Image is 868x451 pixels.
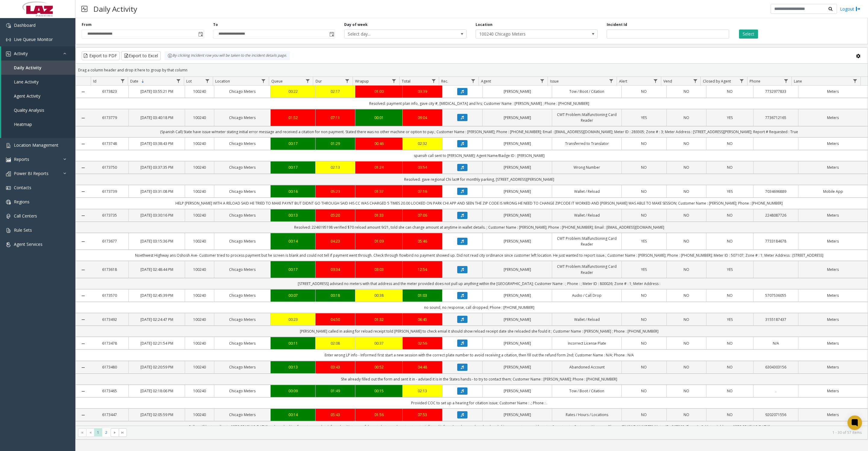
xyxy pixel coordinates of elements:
a: Meters [802,89,864,94]
a: [PERSON_NAME] [486,164,548,170]
span: Toggle popup [328,30,335,38]
a: 07:06 [406,212,439,218]
a: 05:46 [406,238,439,244]
a: Collapse Details [76,165,91,170]
a: Issue Filter Menu [607,77,615,85]
label: Location [476,22,492,27]
a: 00:07 [274,293,311,298]
div: 02:17 [319,89,352,94]
span: NO [727,165,733,170]
a: Collapse Details [76,142,91,146]
a: 01:03 [406,293,439,298]
div: 01:32 [359,317,398,322]
a: YES [710,267,750,272]
td: [STREET_ADDRESS] advised no meters with that address and the meter provided does not pull up anyt... [91,278,868,289]
a: [DATE] 03:37:35 PM [132,164,181,170]
a: NO [625,164,662,170]
a: Agent Filter Menu [538,77,546,85]
a: [DATE] 03:30:16 PM [132,212,181,218]
a: [PERSON_NAME] [486,141,548,146]
span: NO [684,293,689,298]
a: Collapse Details [76,89,91,94]
a: NO [670,164,703,170]
a: 00:17 [274,141,311,146]
a: 02:32 [406,141,439,146]
a: [PERSON_NAME] [486,293,548,298]
a: Chicago Meters [218,164,267,170]
a: 100240 [189,212,210,218]
a: [DATE] 02:48:44 PM [132,267,181,272]
a: Chicago Meters [218,317,267,322]
span: NO [727,213,733,218]
a: 00:46 [359,141,398,146]
a: 100240 [189,89,210,94]
a: Chicago Meters [218,340,267,346]
a: Lane Filter Menu [851,77,859,85]
a: Chicago Meters [218,267,267,272]
a: 01:00 [359,89,398,94]
img: logout [856,6,860,12]
label: Day of week [344,22,368,27]
a: Meters [802,267,864,272]
a: Chicago Meters [218,141,267,146]
a: Total Filter Menu [429,77,438,85]
a: Chicago Meters [218,89,267,94]
a: 01:33 [359,212,398,218]
span: NO [684,239,689,244]
a: Daily Activity [1,61,75,75]
span: Call Centers [14,213,37,219]
div: 00:11 [274,340,311,346]
a: CWT Problem::Malfunctioning Card Reader [556,112,618,123]
a: Chicago Meters [218,212,267,218]
a: 07:11 [319,115,352,121]
a: Collapse Details [76,239,91,244]
a: NO [625,189,662,194]
a: Collapse Details [76,116,91,121]
a: 01:52 [274,115,311,121]
a: NO [710,293,750,298]
div: 09:04 [406,115,439,121]
a: Quality Analysis [1,103,75,117]
span: YES [727,189,733,194]
span: NO [727,239,733,244]
span: Location Management [14,142,58,148]
a: [PERSON_NAME] [486,317,548,322]
a: 100240 [189,238,210,244]
a: 00:16 [274,189,311,194]
img: 'icon' [6,200,11,205]
span: NO [727,141,733,146]
span: Quality Analysis [14,107,44,113]
div: 03:54 [406,164,439,170]
a: Meters [802,164,864,170]
div: 05:20 [319,212,352,218]
img: 'icon' [6,171,11,176]
span: 100240 Chicago Meters [476,30,573,38]
div: 00:17 [274,164,311,170]
a: 100240 [189,141,210,146]
div: 05:23 [319,189,352,194]
a: Lane Activity [1,75,75,89]
a: 3155187437 [757,317,794,322]
a: 07:16 [406,189,439,194]
div: 00:18 [319,293,352,298]
div: 03:03 [359,267,398,272]
a: 100240 [189,293,210,298]
div: 01:09 [359,238,398,244]
a: 01:37 [359,189,398,194]
div: 02:13 [319,164,352,170]
button: Export to PDF [82,51,120,60]
a: Mobile App [802,189,864,194]
span: YES [727,115,733,120]
a: 6173823 [94,89,125,94]
td: HELP [PERSON_NAME] WITH A RELOAD SAID HE TRIED TO MAKE PAYNT BUT DIDNT GO THROUGH SAID HIS CC WAS... [91,198,868,209]
button: Export to Excel [121,51,161,60]
span: NO [684,115,689,120]
a: Wrong Number [556,164,618,170]
td: Resolved: payment plan info, gave city #, [MEDICAL_DATA] and hrs; Customer Name : [PERSON_NAME] ;... [91,98,868,109]
a: NO [625,293,662,298]
a: [PERSON_NAME] [486,115,548,121]
a: YES [710,115,750,121]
